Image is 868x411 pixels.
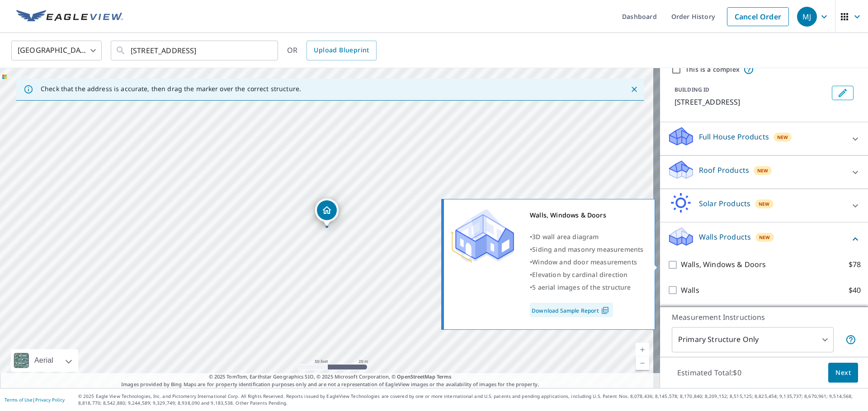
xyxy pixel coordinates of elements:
button: Close [628,83,640,95]
img: EV Logo [16,10,123,23]
p: Walls Products [699,231,751,242]
div: • [530,243,643,256]
div: Solar ProductsNew [667,193,861,218]
a: Current Level 19, Zoom Out [636,356,649,370]
a: Current Level 19, Zoom In [636,343,649,356]
p: $78 [849,259,861,270]
span: New [759,234,770,241]
span: Next [835,367,851,379]
button: Next [828,363,858,383]
a: Upload Blueprint [307,41,376,60]
label: This is a complex [685,65,740,74]
div: OR [287,41,377,60]
div: Aerial [11,349,78,372]
div: Full House ProductsNew [667,126,861,152]
a: OpenStreetMap [397,373,435,380]
p: Check that the address is accurate, then drag the marker over the correct structure. [41,85,301,93]
span: Elevation by cardinal direction [532,270,627,279]
button: Edit building 1 [832,86,854,100]
a: Cancel Order [727,7,789,26]
p: Measurement Instructions [672,312,856,323]
p: Estimated Total: $0 [670,363,749,383]
p: [STREET_ADDRESS] [675,97,828,107]
a: Terms [437,373,452,380]
div: • [530,231,643,243]
span: © 2025 TomTom, Earthstar Geographics SIO, © 2025 Microsoft Corporation, © [209,373,452,381]
div: Dropped pin, building 1, Residential property, 5812 S County Road 1300 E Sheridan, IN 46069 [315,199,339,226]
span: New [757,167,769,174]
div: • [530,281,643,294]
a: Download Sample Report [530,303,613,317]
div: Roof ProductsNew [667,159,861,185]
div: Aerial [32,349,56,372]
span: 5 aerial images of the structure [532,283,631,291]
span: Window and door measurements [532,258,637,266]
a: Privacy Policy [35,397,65,403]
p: Walls [681,285,699,296]
input: Search by address or latitude-longitude [131,38,259,63]
span: New [777,134,788,141]
img: Pdf Icon [599,306,611,314]
p: Full House Products [699,131,769,142]
p: Roof Products [699,165,749,175]
div: MJ [797,7,817,27]
span: 3D wall area diagram [532,232,599,241]
p: $40 [849,285,861,296]
a: Terms of Use [5,397,33,403]
div: Walls ProductsNew [667,226,861,252]
div: • [530,256,643,268]
div: Primary Structure Only [672,327,834,352]
div: • [530,268,643,281]
span: New [759,200,770,208]
div: Walls, Windows & Doors [530,209,643,222]
p: Solar Products [699,198,750,209]
p: BUILDING ID [675,86,709,93]
span: Siding and masonry measurements [532,245,643,254]
p: Walls, Windows & Doors [681,259,766,270]
span: Upload Blueprint [314,45,369,56]
span: Your report will include only the primary structure on the property. For example, a detached gara... [845,334,856,345]
img: Premium [451,209,514,263]
div: [GEOGRAPHIC_DATA] [11,38,102,63]
p: | [5,397,65,402]
p: © 2025 Eagle View Technologies, Inc. and Pictometry International Corp. All Rights Reserved. Repo... [78,393,863,406]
